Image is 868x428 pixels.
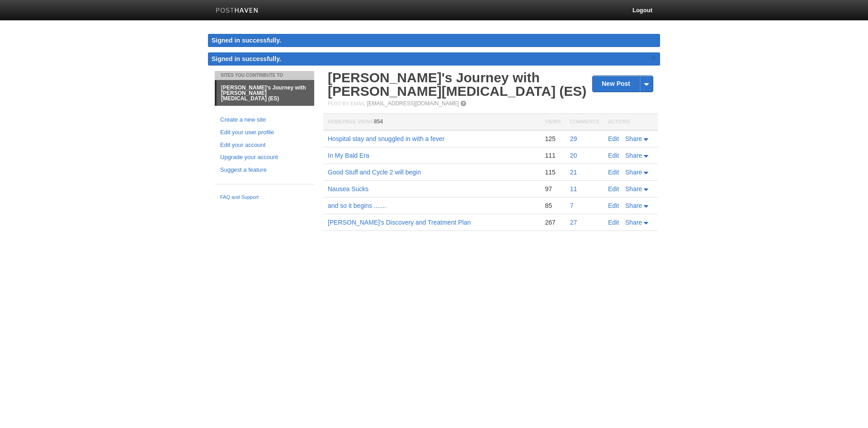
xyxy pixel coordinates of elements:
a: FAQ and Support [220,193,309,202]
span: Share [625,219,642,226]
a: [PERSON_NAME]'s Discovery and Treatment Plan [328,219,471,226]
a: Suggest a feature [220,165,309,175]
th: Actions [604,114,658,131]
a: Edit [608,185,619,193]
a: [PERSON_NAME]'s Journey with [PERSON_NAME][MEDICAL_DATA] (ES) [328,70,586,99]
span: Share [625,135,642,142]
a: 11 [570,185,577,193]
a: 21 [570,169,577,176]
img: Posthaven-bar [216,8,259,14]
div: 267 [545,218,561,226]
th: Comments [566,114,604,131]
a: New Post [593,76,653,92]
span: Share [625,152,642,159]
a: Edit [608,169,619,176]
a: [EMAIL_ADDRESS][DOMAIN_NAME] [367,100,459,107]
div: 97 [545,185,561,193]
th: Homepage Views [323,114,540,131]
a: × [650,52,658,64]
a: Edit [608,219,619,226]
span: Signed in successfully. [212,55,281,62]
a: Edit [608,202,619,209]
a: In My Bald Era [328,152,369,159]
a: Edit [608,152,619,159]
span: Share [625,169,642,176]
a: Upgrade your account [220,153,309,162]
span: 854 [374,118,383,125]
li: Sites You Contribute To [215,71,314,80]
a: Good Stuff and Cycle 2 will begin [328,169,421,176]
a: 27 [570,219,577,226]
a: Nausea Sucks [328,185,368,193]
div: 115 [545,168,561,176]
div: Signed in successfully. [208,34,660,47]
a: [PERSON_NAME]'s Journey with [PERSON_NAME][MEDICAL_DATA] (ES) [217,80,314,106]
a: 29 [570,135,577,142]
div: 125 [545,135,561,143]
a: 20 [570,152,577,159]
a: and so it begins ....... [328,202,386,209]
div: 85 [545,202,561,210]
a: 7 [570,202,574,209]
span: Share [625,185,642,193]
span: Post by Email [328,101,365,106]
div: 111 [545,151,561,160]
a: Create a new site [220,115,309,125]
span: Share [625,202,642,209]
th: Views [540,114,565,131]
a: Edit your user profile [220,128,309,137]
a: Edit your account [220,141,309,150]
a: Edit [608,135,619,142]
a: Hospital stay and snuggled in with a fever [328,135,444,142]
